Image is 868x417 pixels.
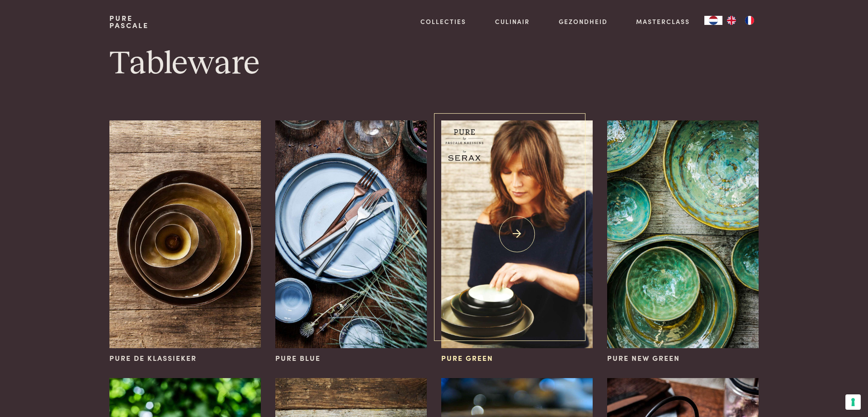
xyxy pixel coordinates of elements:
a: Collecties [420,17,466,26]
span: Pure de klassieker [109,353,197,364]
a: EN [722,16,741,25]
img: Pure Green [441,120,593,348]
span: Pure Green [441,353,493,364]
a: Pure New Green Pure New Green [607,120,759,364]
a: FR [741,16,759,25]
img: Pure New Green [607,120,759,348]
a: Culinair [495,17,530,26]
a: Pure de klassieker Pure de klassieker [109,120,261,364]
span: Pure New Green [607,353,680,364]
a: Gezondheid [559,17,608,26]
div: Language [704,16,722,25]
img: Pure Blue [275,120,427,348]
button: Uw voorkeuren voor toestemming voor trackingtechnologieën [845,394,861,410]
a: Pure Green Pure Green [441,120,593,364]
img: Pure de klassieker [109,120,261,348]
a: Masterclass [636,17,690,26]
aside: Language selected: Nederlands [704,16,759,25]
a: PurePascale [109,14,149,29]
a: NL [704,16,722,25]
h1: Tableware [109,43,759,84]
span: Pure Blue [275,353,321,364]
a: Pure Blue Pure Blue [275,120,427,364]
ul: Language list [722,16,759,25]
